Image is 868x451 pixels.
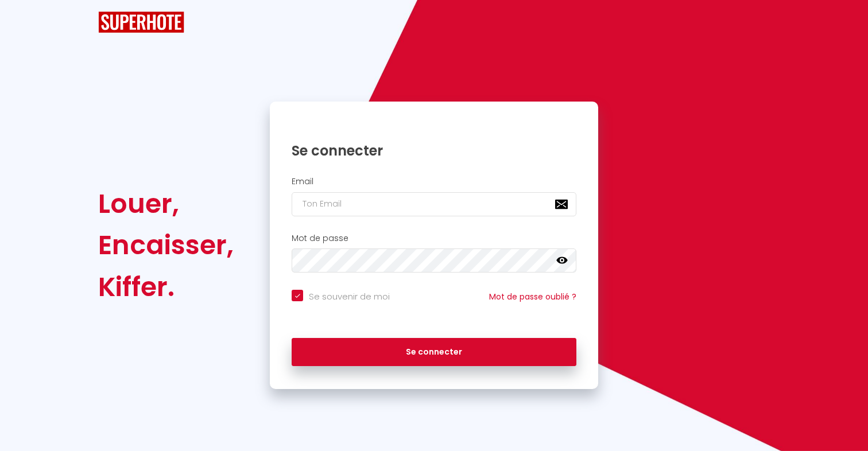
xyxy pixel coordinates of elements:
h2: Email [292,177,576,186]
h1: Se connecter [292,142,576,160]
div: Louer, [98,183,234,224]
button: Se connecter [292,338,576,367]
input: Ton Email [292,192,576,216]
h2: Mot de passe [292,234,576,243]
a: Mot de passe oublié ? [489,291,576,302]
div: Encaisser, [98,224,234,266]
img: SuperHote logo [98,11,184,33]
div: Kiffer. [98,266,234,308]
